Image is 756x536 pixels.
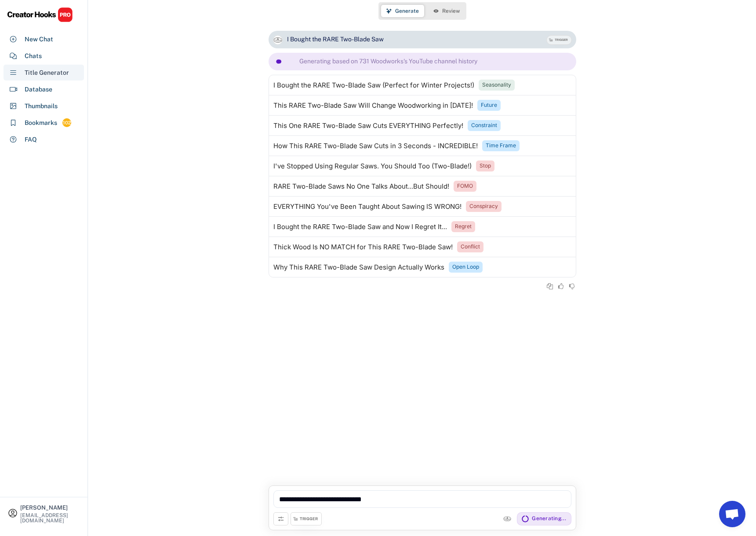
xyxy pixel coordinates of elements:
[273,122,463,129] div: This One RARE Two-Blade Saw Cuts EVERYTHING Perfectly!
[555,38,568,42] div: TRIGGER
[273,223,447,230] div: I Bought the RARE Two-Blade Saw and Now I Regret It...
[25,118,57,128] div: Bookmarks
[428,5,465,17] button: Review
[273,53,295,70] img: motion-blur-2.svg
[442,8,460,14] span: Review
[25,51,42,61] div: Chats
[273,142,478,149] div: How This RARE Two-Blade Saw Cuts in 3 Seconds - INCREDIBLE!
[299,57,477,66] div: Generating based on 731 Woodworks's YouTube channel history
[461,243,480,251] div: Conflict
[455,223,472,230] div: Regret
[273,183,449,190] div: RARE Two-Blade Saws No One Talks About...But Should!
[503,515,511,523] img: unnamed.jpg
[273,264,444,271] div: Why This RARE Two-Blade Saw Design Actually Works
[20,513,80,523] div: [EMAIL_ADDRESS][DOMAIN_NAME]
[25,35,53,44] div: New Chat
[273,244,453,251] div: Thick Wood Is NO MATCH for This RARE Two-Blade Saw!
[273,102,473,109] div: This RARE Two-Blade Saw Will Change Woodworking in [DATE]!
[457,182,473,190] div: FOMO
[25,68,69,77] div: Title Generator
[20,505,80,510] div: [PERSON_NAME]
[452,263,479,271] div: Open Loop
[25,85,52,94] div: Database
[62,119,71,127] div: 102
[273,163,472,170] div: I've Stopped Using Regular Saws. You Should Too (Two-Blade!)
[481,102,497,109] div: Future
[482,81,511,89] div: Seasonality
[532,515,566,522] div: Generating...
[25,102,58,111] div: Thumbnails
[395,8,419,14] span: Generate
[480,162,491,170] div: Stop
[381,5,424,17] button: Generate
[287,35,384,44] div: I Bought the RARE Two-Blade Saw
[273,36,282,44] img: unnamed.jpg
[486,142,516,149] div: Time Frame
[273,203,462,210] div: EVERYTHING You've Been Taught About Sawing IS WRONG!
[719,501,745,527] a: Open chat
[300,516,318,522] div: TRIGGER
[25,135,37,144] div: FAQ
[7,7,73,22] img: CHPRO%20Logo.svg
[471,122,497,129] div: Constraint
[273,82,474,89] div: I Bought the RARE Two-Blade Saw (Perfect for Winter Projects!)
[469,203,498,210] div: Conspiracy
